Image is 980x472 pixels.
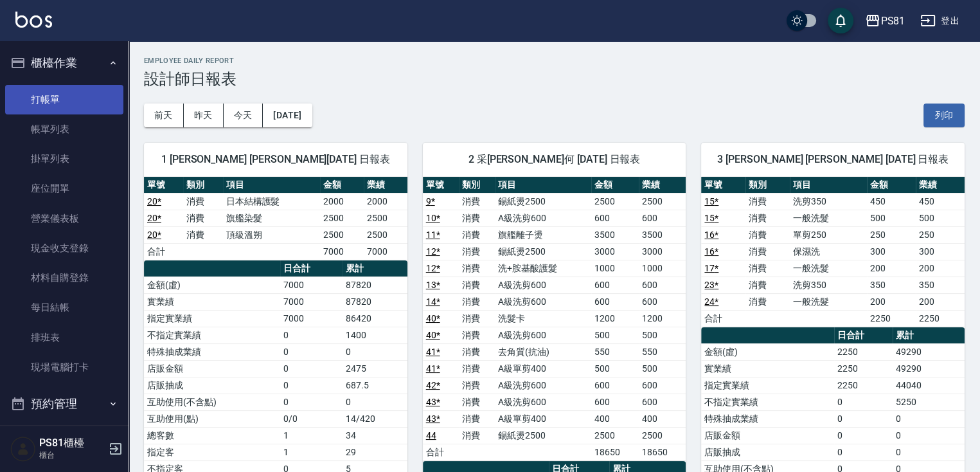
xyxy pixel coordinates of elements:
td: 2250 [834,360,893,377]
td: 消費 [459,394,495,410]
td: 去角質(抗油) [495,343,591,360]
td: 0 [893,444,965,460]
table: a dense table [423,177,686,461]
td: A級洗剪600 [495,394,591,410]
td: 店販抽成 [701,444,834,460]
td: 600 [639,377,686,394]
th: 項目 [495,177,591,194]
td: 一般洗髮 [790,210,867,226]
td: 1000 [639,260,686,277]
a: 帳單列表 [5,114,123,144]
td: 0 [834,394,893,410]
td: 687.5 [343,377,407,394]
td: A級洗剪600 [495,293,591,310]
td: 日本結構護髮 [223,193,321,210]
td: 7000 [320,243,364,260]
a: 現金收支登錄 [5,233,123,263]
td: 500 [639,327,686,343]
th: 金額 [867,177,916,194]
td: 34 [343,427,407,444]
td: 2500 [320,210,364,226]
td: 49290 [893,343,965,360]
span: 2 采[PERSON_NAME]何 [DATE] 日報表 [438,153,671,166]
td: A級單剪400 [495,410,591,427]
p: 櫃台 [39,449,105,461]
td: 600 [639,210,686,226]
td: 3500 [639,226,686,243]
td: 2250 [867,310,916,327]
td: 特殊抽成業績 [701,410,834,427]
img: Person [10,436,36,462]
td: 49290 [893,360,965,377]
td: 互助使用(不含點) [144,394,280,410]
td: 旗艦離子燙 [495,226,591,243]
td: 2250 [834,343,893,360]
td: 300 [916,243,965,260]
img: Logo [15,12,52,28]
td: 2250 [916,310,965,327]
td: 金額(虛) [701,343,834,360]
td: 消費 [183,210,222,226]
th: 項目 [223,177,321,194]
td: 店販金額 [701,427,834,444]
td: 一般洗髮 [790,293,867,310]
td: 不指定實業績 [144,327,280,343]
td: 保濕洗 [790,243,867,260]
td: 店販金額 [144,360,280,377]
a: 材料自購登錄 [5,263,123,293]
td: 2250 [834,377,893,394]
td: 1 [280,427,343,444]
button: 登出 [915,9,965,33]
th: 項目 [790,177,867,194]
td: 1000 [591,260,639,277]
td: 600 [639,394,686,410]
td: 實業績 [144,293,280,310]
td: 消費 [745,293,790,310]
td: 2000 [364,193,407,210]
td: 消費 [745,210,790,226]
td: 7000 [280,310,343,327]
th: 金額 [591,177,639,194]
td: 2000 [320,193,364,210]
td: 0 [280,360,343,377]
a: 營業儀表板 [5,204,123,233]
th: 日合計 [280,260,343,277]
td: 600 [591,394,639,410]
td: 14/420 [343,410,407,427]
td: 450 [916,193,965,210]
td: 0/0 [280,410,343,427]
td: 0 [893,410,965,427]
td: 18650 [591,444,639,460]
td: 18650 [639,444,686,460]
td: 0 [343,394,407,410]
td: 不指定實業績 [701,394,834,410]
td: 消費 [745,193,790,210]
td: 實業績 [701,360,834,377]
td: 550 [639,343,686,360]
th: 累計 [893,327,965,344]
button: 櫃檯作業 [5,46,123,80]
td: 2500 [591,427,639,444]
td: 250 [867,226,916,243]
th: 單號 [701,177,745,194]
td: 消費 [183,193,222,210]
td: 消費 [459,343,495,360]
a: 現場電腦打卡 [5,352,123,382]
td: 86420 [343,310,407,327]
td: 500 [916,210,965,226]
td: 87820 [343,277,407,293]
td: 消費 [459,210,495,226]
td: 總客數 [144,427,280,444]
td: A級洗剪600 [495,277,591,293]
th: 日合計 [834,327,893,344]
td: 0 [834,444,893,460]
td: 消費 [459,243,495,260]
th: 業績 [639,177,686,194]
a: 排班表 [5,323,123,352]
td: 互助使用(點) [144,410,280,427]
button: 今天 [224,104,263,127]
td: 500 [591,327,639,343]
td: 1200 [591,310,639,327]
td: 消費 [459,226,495,243]
td: 1400 [343,327,407,343]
